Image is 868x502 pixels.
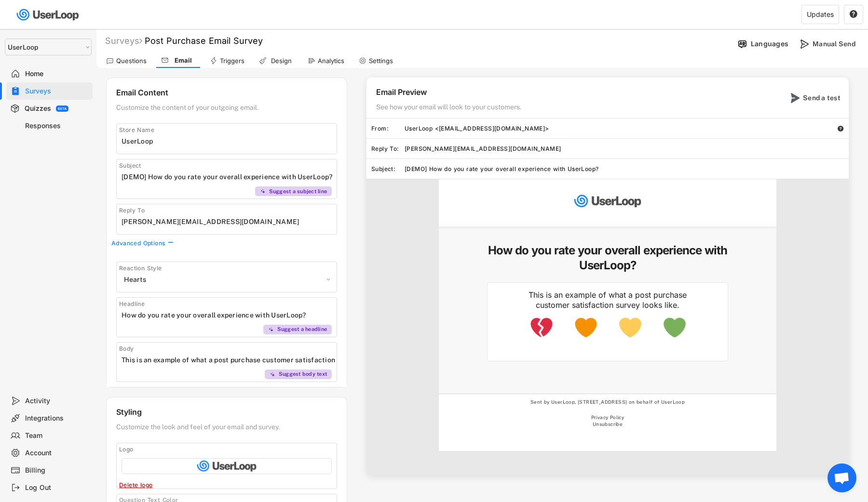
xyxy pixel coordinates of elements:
[116,423,337,436] div: Customize the look and feel of your email and survey.
[521,290,694,310] div: This is an example of what a post purchase customer satisfaction survey looks like.
[25,396,89,406] div: Activity
[25,69,89,79] div: Home
[530,317,553,339] img: broken-heart_1f494.png
[268,327,274,332] img: MagicMajor%20%28Purple%29.svg
[664,317,686,339] img: green-heart_1f49a.png
[376,87,427,100] div: Email Preview
[371,125,405,132] div: From:
[116,88,337,101] div: Email Content
[807,11,834,18] div: Updates
[270,372,275,377] img: MagicMajor%20%28Purple%29.svg
[25,87,89,96] div: Surveys
[25,121,89,131] div: Responses
[523,399,692,414] div: Sent by UserLoop, [STREET_ADDRESS] on behalf of UserLoop
[119,126,259,134] div: Store Name
[376,103,524,116] div: See how your email will look to your customers.
[751,40,788,48] div: Languages
[813,40,861,48] div: Manual Send
[25,104,51,113] div: Quizzes
[849,10,858,19] button: 
[58,107,67,110] div: BETA
[371,145,405,153] div: Reply To:
[523,421,692,428] div: Unsubscribe
[25,483,89,492] div: Log Out
[166,239,175,246] button: 
[405,165,849,173] div: [DEMO] How do you rate your overall experience with UserLoop?
[220,57,244,65] div: Triggers
[371,165,405,173] div: Subject:
[523,414,692,421] div: Privacy Policy
[850,10,857,18] text: 
[25,466,89,475] div: Billing
[14,5,82,25] img: userloop-logo-01.svg
[487,243,728,273] h5: How do you rate your overall experience with UserLoop?
[116,103,337,116] div: Customize the content of your outgoing email.
[119,446,337,453] div: Logo
[405,145,849,153] div: [PERSON_NAME][EMAIL_ADDRESS][DOMAIN_NAME]
[111,239,166,247] div: Advanced Options
[119,264,258,272] div: Reaction Style
[260,189,266,194] img: MagicMajor%20%28Purple%29.svg
[119,300,259,308] div: Headline
[119,162,337,170] div: Subject
[279,370,327,377] div: Suggest body text
[277,326,327,332] div: Suggest a headline
[25,431,89,440] div: Team
[105,35,142,46] div: Surveys
[737,39,747,49] img: Language%20Icon.svg
[838,125,844,132] text: 
[318,57,344,65] div: Analytics
[837,125,844,132] button: 
[119,481,259,489] div: Delete logo
[119,345,259,353] div: Body
[25,449,89,458] div: Account
[168,239,173,246] text: 
[574,189,641,213] img: email-logo.png
[171,56,195,65] div: Email
[803,93,841,102] div: Send a test
[119,207,259,214] div: Reply To
[269,57,293,65] div: Design
[269,188,327,195] div: Suggest a subject line
[145,36,263,46] font: Post Purchase Email Survey
[405,125,837,132] div: UserLoop <[EMAIL_ADDRESS][DOMAIN_NAME]>
[25,414,89,423] div: Integrations
[116,407,337,420] div: Styling
[619,317,641,339] img: yellow-heart_1f49b.png
[575,317,597,339] img: orange-heart_1f9e1.png
[789,93,800,103] img: SendMajor.svg
[116,57,147,65] div: Questions
[369,57,393,65] div: Settings
[827,463,856,492] div: Open chat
